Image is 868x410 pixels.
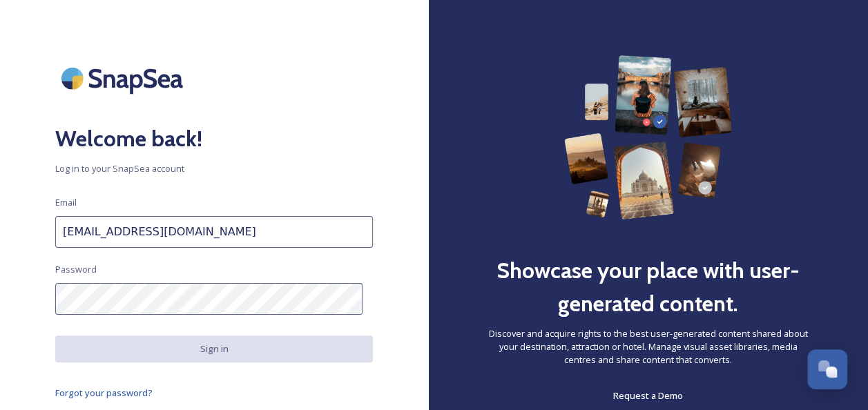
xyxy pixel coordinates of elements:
span: Password [55,263,97,276]
h2: Welcome back! [55,122,373,155]
span: Forgot your password? [55,387,153,399]
img: 63b42ca75bacad526042e722_Group%20154-p-800.png [564,55,731,219]
a: Forgot your password? [55,384,373,401]
h2: Showcase your place with user-generated content. [483,254,813,320]
a: Request a Demo [613,387,683,404]
span: Log in to your SnapSea account [55,162,373,175]
img: SnapSea Logo [55,55,193,101]
span: Email [55,196,77,209]
input: john.doe@snapsea.io [55,216,373,248]
button: Sign in [55,335,373,362]
span: Request a Demo [613,389,683,402]
span: Discover and acquire rights to the best user-generated content shared about your destination, att... [483,327,813,367]
button: Open Chat [807,349,847,389]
